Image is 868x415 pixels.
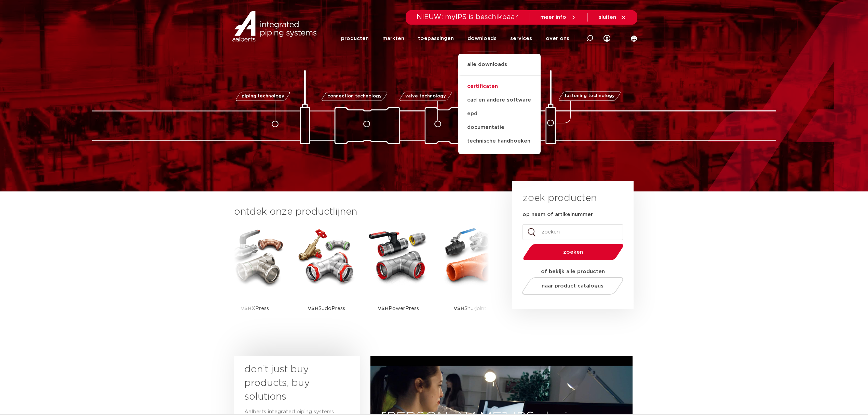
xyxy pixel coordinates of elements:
[341,25,569,52] nav: Menu
[458,61,541,76] a: alle downloads
[458,121,541,134] a: documentatie
[510,25,532,52] a: services
[540,14,577,21] a: meer info
[603,25,610,52] div: my IPS
[599,14,626,21] a: sluiten
[244,363,337,404] h3: don’t just buy products, buy solutions
[308,306,318,311] strong: VSH
[565,94,615,98] span: fastening technology
[418,25,454,52] a: toepassingen
[458,93,541,107] a: cad en andere software
[378,287,419,330] p: PowerPress
[546,25,569,52] a: over ons
[599,15,616,20] span: sluiten
[520,277,625,295] a: naar product catalogus
[458,80,541,93] a: certificaten
[378,306,389,311] strong: VSH
[341,25,369,52] a: producten
[439,226,501,330] a: VSHShurjoint
[241,94,284,98] span: piping technology
[241,287,269,330] p: XPress
[540,15,566,20] span: meer info
[542,283,604,289] span: naar product catalogus
[523,224,623,240] input: zoeken
[541,250,606,255] span: zoeken
[367,226,429,330] a: VSHPowerPress
[296,226,357,330] a: VSHSudoPress
[308,287,345,330] p: SudoPress
[458,107,541,121] a: epd
[520,243,626,261] button: zoeken
[327,94,382,98] span: connection technology
[541,269,605,274] strong: of bekijk alle producten
[224,226,285,330] a: VSHXPress
[458,134,541,148] a: technische handboeken
[467,25,497,52] a: downloads
[405,94,446,98] span: valve technology
[234,205,489,219] h3: ontdek onze productlijnen
[417,14,518,21] span: NIEUW: myIPS is beschikbaar
[523,211,593,218] label: op naam of artikelnummer
[241,306,252,311] strong: VSH
[523,191,597,205] h3: zoek producten
[453,306,464,311] strong: VSH
[453,287,487,330] p: Shurjoint
[382,25,404,52] a: markten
